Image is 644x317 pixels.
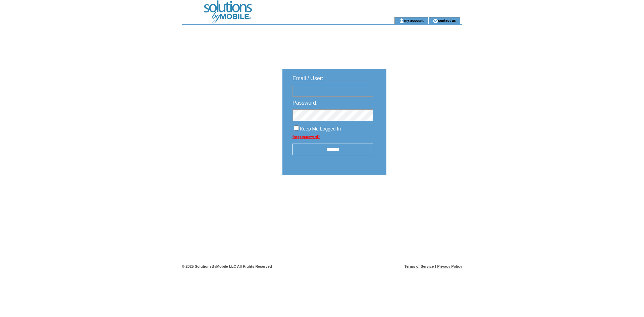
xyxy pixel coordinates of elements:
[406,192,439,200] img: transparent.png;jsessionid=ECAFBF96C319A039FE05A843E4981D18
[435,264,436,268] span: |
[292,75,323,81] span: Email / User:
[292,135,320,139] a: Forgot password?
[437,264,462,268] a: Privacy Policy
[399,18,404,23] img: account_icon.gif;jsessionid=ECAFBF96C319A039FE05A843E4981D18
[182,264,272,268] span: © 2025 SolutionsByMobile LLC All Rights Reserved
[438,18,456,22] a: contact us
[292,100,318,106] span: Password:
[404,18,424,22] a: my account
[433,18,438,23] img: contact_us_icon.gif;jsessionid=ECAFBF96C319A039FE05A843E4981D18
[300,126,341,131] span: Keep Me Logged In
[405,264,434,268] a: Terms of Service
